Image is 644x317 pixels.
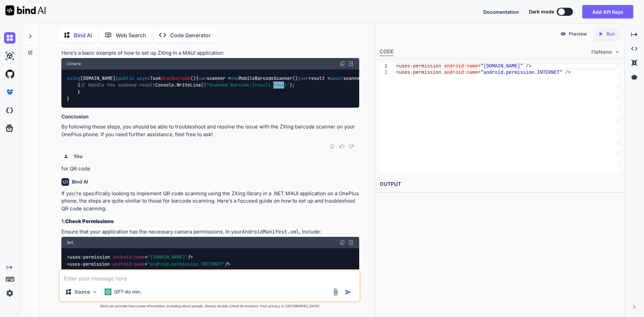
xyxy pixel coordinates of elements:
img: premium [4,87,15,98]
span: / [565,70,568,75]
img: like [339,144,344,149]
h3: Conclusion [61,113,359,121]
img: ai-studio [4,50,15,62]
span: var [301,75,309,81]
span: uses-permission [399,63,441,69]
img: darkCloudIdeIcon [4,105,15,116]
span: / [526,63,528,69]
p: GPT-4o min.. [114,288,143,295]
span: < [396,70,399,75]
div: 1 [380,63,387,69]
img: copy [340,240,345,245]
img: icon [345,289,352,296]
p: Bind can provide inaccurate information, including about people. Always double-check its answers.... [59,304,361,309]
span: uses-permission [70,254,110,260]
span: = [478,70,480,75]
span: FileName [591,49,612,55]
img: chevron down [614,49,620,55]
span: > [568,70,571,75]
img: GPT-4o mini [105,288,111,295]
span: Documentation [483,9,519,15]
span: "android.permission.INTERNET" [481,70,562,75]
p: By following these steps, you should be able to troubleshoot and resolve the issue with the ZXing... [61,123,359,138]
span: using [67,75,80,81]
img: githubLight [4,68,15,80]
strong: Check Permissions [65,218,114,224]
p: for QR code [61,165,359,173]
img: Pick Models [92,289,98,295]
span: android:name [444,63,478,69]
span: ScanBarcode [161,75,191,81]
button: Add API Keys [582,5,633,18]
p: Run [606,31,615,37]
p: If you're specifically looking to implement QR code scanning using the ZXing library in a .NET MA... [61,190,359,213]
p: Code Generator [170,31,211,39]
span: "[DOMAIN_NAME]" [148,254,188,260]
img: Bind AI [5,5,46,15]
span: < = /> [67,254,193,260]
span: Csharp [67,61,81,66]
span: android:name [444,70,478,75]
div: 2 [380,69,387,76]
img: Open in Browser [348,61,354,67]
span: uses-permission [399,70,441,75]
span: // Handle the scanned result [80,82,155,88]
img: dislike [348,144,354,149]
p: Ensure that your application has the necessary camera permissions. In your , include: [61,228,359,236]
span: > [529,63,531,69]
h3: 1. [61,218,359,225]
div: CODE [380,48,394,56]
p: Preview [569,31,587,37]
span: uses-permission [69,261,110,267]
code: AndroidManifest.xml [242,228,299,235]
p: Here’s a basic example of how to set up ZXing in a MAUI application: [61,49,359,57]
span: {result.Text} [252,82,287,88]
img: copy [340,61,345,66]
span: await [330,75,343,81]
span: android:name [112,261,145,267]
span: android:name [113,254,145,260]
span: Task () [118,75,196,81]
span: Dark mode [529,8,554,15]
span: = [478,63,480,69]
span: var [199,75,207,81]
span: < = /> [67,261,230,267]
h6: You [73,153,83,160]
p: Bind AI [74,31,92,39]
img: copy [330,144,335,149]
span: public [118,75,134,81]
img: Open in Browser [348,240,354,246]
span: Xml [67,240,74,245]
h6: Bind AI [72,178,88,185]
span: "android.permission.INTERNET" [147,261,225,267]
button: Documentation [483,8,519,15]
code: [DOMAIN_NAME]; { scanner = MobileBarcodeScanner(); result = scanner.Scan(); (result != ) { Consol... [67,75,429,102]
span: < [396,63,399,69]
p: Web Search [116,31,146,39]
img: chat [4,32,15,44]
span: $"Scanned Barcode: " [204,82,289,88]
img: settings [4,287,15,299]
span: "[DOMAIN_NAME]" [481,63,523,69]
span: async [137,75,150,81]
span: new [231,75,239,81]
h2: OUTPUT [376,176,624,192]
img: preview [560,31,566,37]
p: Source [74,288,90,295]
img: attachment [332,288,339,296]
